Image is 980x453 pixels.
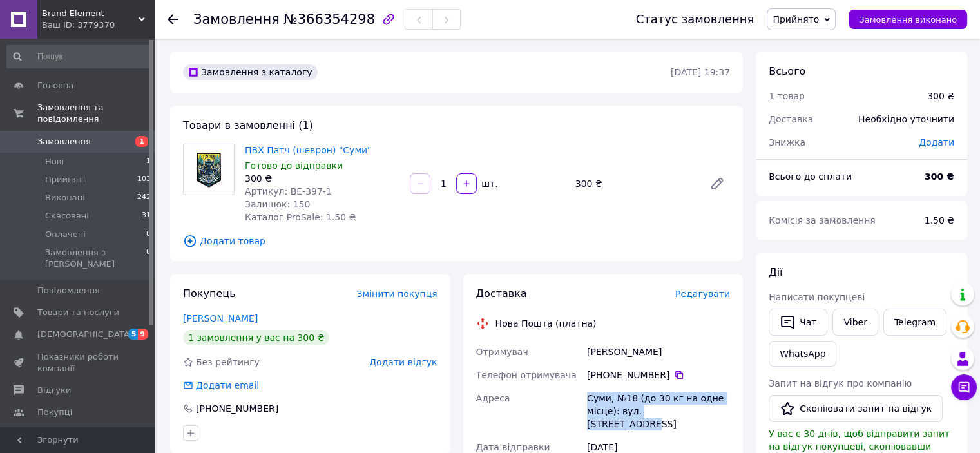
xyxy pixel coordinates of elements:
div: [PHONE_NUMBER] [587,369,730,381]
a: [PERSON_NAME] [183,313,258,323]
span: Прийняті [45,174,85,186]
span: Замовлення виконано [859,15,957,24]
div: Необхідно уточнити [850,105,962,133]
div: Нова Пошта (платна) [492,317,600,330]
span: Всього до сплати [769,171,852,182]
span: Замовлення [37,136,91,148]
span: Телефон отримувача [476,370,577,380]
span: Товари та послуги [37,307,119,318]
span: Замовлення з [PERSON_NAME] [45,247,146,270]
div: [PERSON_NAME] [584,340,733,363]
time: [DATE] 19:37 [671,67,730,77]
div: 300 ₴ [570,175,699,193]
div: 300 ₴ [927,90,954,102]
span: Написати покупцеві [769,292,865,302]
span: Знижка [769,137,805,148]
button: Замовлення виконано [849,10,967,29]
span: Змінити покупця [357,289,437,299]
span: 242 [137,192,151,204]
span: Показники роботи компанії [37,351,119,374]
span: Товари в замовленні (1) [183,119,313,131]
a: Редагувати [704,171,730,197]
div: 1 замовлення у вас на 300 ₴ [183,330,329,345]
span: Дії [769,266,782,278]
a: WhatsApp [769,341,836,367]
div: Статус замовлення [636,13,754,26]
div: шт. [478,177,499,190]
span: 9 [138,329,148,340]
a: Viber [832,309,878,336]
span: 0 [146,229,151,240]
span: Головна [37,80,73,92]
span: Залишок: 150 [245,199,310,209]
span: Відгуки [37,385,71,396]
span: Покупці [37,407,72,418]
div: Замовлення з каталогу [183,64,318,80]
span: Без рейтингу [196,357,260,367]
span: Дата відправки [476,442,550,452]
a: ПВХ Патч (шеврон) "Суми" [245,145,371,155]
span: Додати відгук [369,357,437,367]
span: 31 [142,210,151,222]
b: 300 ₴ [925,171,954,182]
span: Комісія за замовлення [769,215,876,226]
div: Ваш ID: 3779370 [42,19,155,31]
span: №366354298 [283,12,375,27]
span: Замовлення та повідомлення [37,102,155,125]
input: Пошук [6,45,152,68]
div: Повернутися назад [168,13,178,26]
a: Telegram [883,309,946,336]
img: ПВХ Патч (шеврон) "Суми" [184,144,234,195]
span: Повідомлення [37,285,100,296]
div: Додати email [182,379,260,392]
span: 0 [146,247,151,270]
span: [DEMOGRAPHIC_DATA] [37,329,133,340]
div: 300 ₴ [245,172,399,185]
span: Замовлення [193,12,280,27]
span: Каталог ProSale: 1.50 ₴ [245,212,356,222]
button: Скопіювати запит на відгук [769,395,943,422]
span: 5 [128,329,139,340]
span: Додати товар [183,234,730,248]
span: Всього [769,65,805,77]
span: Оплачені [45,229,86,240]
span: Доставка [476,287,527,300]
span: 103 [137,174,151,186]
span: Отримувач [476,347,528,357]
span: 1 [135,136,148,147]
span: Виконані [45,192,85,204]
span: Запит на відгук про компанію [769,378,912,389]
span: Покупець [183,287,236,300]
button: Чат з покупцем [951,374,977,400]
span: Готово до відправки [245,160,343,171]
span: Brand Element [42,8,139,19]
span: Редагувати [675,289,730,299]
span: Додати [919,137,954,148]
div: Суми, №18 (до 30 кг на одне місце): вул. [STREET_ADDRESS] [584,387,733,436]
div: Додати email [195,379,260,392]
span: Адреса [476,393,510,403]
span: Прийнято [773,14,819,24]
button: Чат [769,309,827,336]
span: 1.50 ₴ [925,215,954,226]
span: Доставка [769,114,813,124]
span: 1 товар [769,91,805,101]
span: Артикул: BE-397-1 [245,186,332,197]
div: [PHONE_NUMBER] [195,402,280,415]
span: 1 [146,156,151,168]
span: Нові [45,156,64,168]
span: Скасовані [45,210,89,222]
